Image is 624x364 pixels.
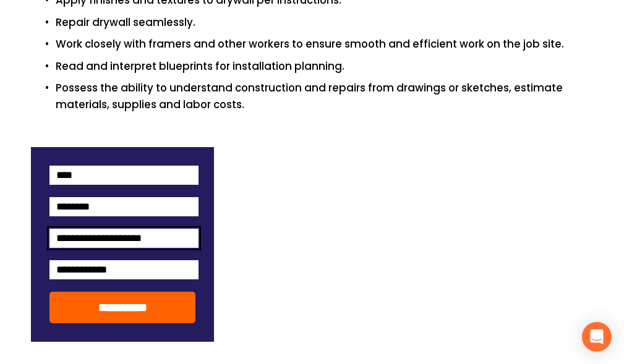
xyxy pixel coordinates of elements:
[56,80,592,113] p: Possess the ability to understand construction and repairs from drawings or sketches, estimate ma...
[56,36,592,53] p: Work closely with framers and other workers to ensure smooth and efficient work on the job site.
[56,58,592,75] p: Read and interpret blueprints for installation planning.
[582,322,612,352] div: Open Intercom Messenger
[56,14,592,31] p: Repair drywall seamlessly.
